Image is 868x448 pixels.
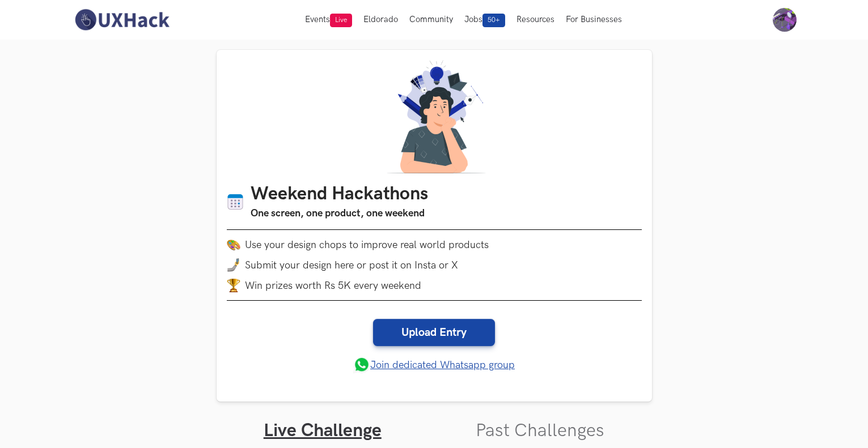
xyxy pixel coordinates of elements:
img: Your profile pic [773,8,797,32]
a: Join dedicated Whatsapp group [353,356,515,373]
a: Past Challenges [476,420,604,442]
ul: Tabs Interface [217,402,652,442]
li: Use your design chops to improve real world products [227,238,642,251]
img: trophy.png [227,279,240,292]
span: Live [330,14,352,27]
img: A designer thinking [380,60,489,173]
span: 50+ [482,14,505,27]
a: Upload Entry [373,319,495,346]
img: mobile-in-hand.png [227,258,240,272]
span: Submit your design here or post it on Insta or X [245,259,458,271]
li: Win prizes worth Rs 5K every weekend [227,279,642,292]
img: whatsapp.png [353,356,370,373]
h1: Weekend Hackathons [251,184,428,206]
a: Live Challenge [264,420,382,442]
img: Calendar icon [227,193,244,211]
img: UXHack-logo.png [71,8,172,32]
img: palette.png [227,238,240,251]
h3: One screen, one product, one weekend [251,206,428,221]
